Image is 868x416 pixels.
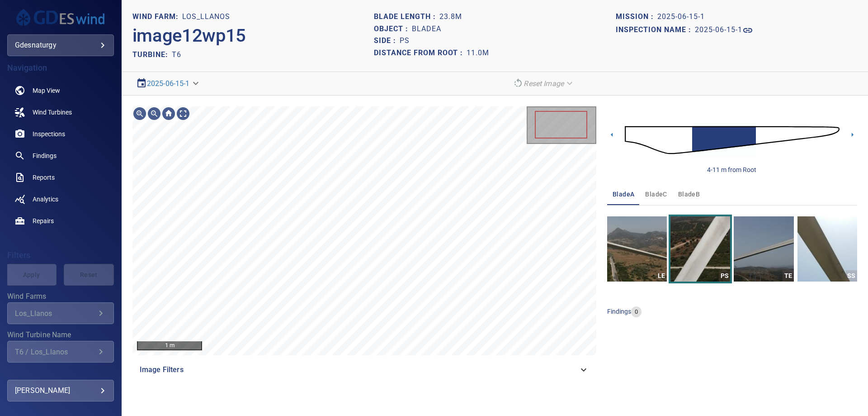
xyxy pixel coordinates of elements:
span: findings [607,308,631,315]
a: PS [670,216,730,282]
h1: 2025-06-15-1 [695,26,742,34]
a: inspections noActive [7,123,114,145]
span: Map View [33,86,60,95]
a: repairs noActive [7,210,114,232]
div: PS [719,270,730,282]
label: Wind Turbine Name [7,331,114,339]
h4: Filters [7,251,114,260]
div: Los_Llanos [15,309,95,318]
div: Image Filters [132,359,596,381]
span: Inspections [33,129,65,139]
div: [PERSON_NAME] [15,383,106,398]
img: d [625,114,840,166]
div: Wind Turbine Name [7,341,114,363]
div: TE [783,270,794,282]
div: Zoom out [147,106,161,121]
div: gdesnaturgy [7,34,114,56]
a: SS [797,216,857,282]
h1: PS [400,37,410,45]
span: Findings [33,151,57,160]
div: LE [656,270,667,282]
a: map noActive [7,80,114,101]
h1: Side : [374,37,400,45]
h1: 2025-06-15-1 [657,13,705,21]
span: bladeC [645,189,667,200]
a: TE [734,216,793,282]
h1: 11.0m [467,49,489,57]
div: Go home [161,106,176,121]
span: Repairs [33,216,54,225]
h1: Distance from root : [374,49,467,57]
h1: Los_Llanos [182,13,230,21]
h1: Blade length : [374,13,439,21]
span: bladeA [613,189,634,200]
h1: Object : [374,25,412,33]
div: Toggle full page [176,106,190,121]
h2: T6 [172,50,181,59]
span: Image Filters [140,364,578,375]
label: Wind Farms [7,293,114,300]
div: Reset Image [509,76,578,91]
span: Analytics [33,195,58,204]
h1: bladeA [412,25,441,33]
div: SS [846,270,857,282]
span: Reports [33,173,55,182]
a: analytics noActive [7,188,114,210]
h4: Navigation [7,63,114,72]
h1: WIND FARM: [132,13,182,21]
h1: 23.8m [439,13,462,21]
h2: image12wp15 [132,25,246,47]
div: gdesnaturgy [15,38,106,53]
a: 2025-06-15-1 [147,79,190,88]
h1: Mission : [616,13,657,21]
span: Wind Turbines [33,108,72,117]
span: 0 [631,308,642,316]
em: Reset Image [524,79,564,88]
a: windturbines noActive [7,101,114,123]
div: 2025-06-15-1 [132,76,204,91]
div: T6 / Los_Llanos [15,348,95,356]
h2: TURBINE: [132,50,172,59]
h1: Inspection name : [616,26,695,34]
a: reports noActive [7,167,114,188]
a: LE [607,216,667,282]
img: gdesnaturgy-logo [15,7,106,27]
div: 4-11 m from Root [707,165,756,174]
span: bladeB [678,189,700,200]
div: Wind Farms [7,302,114,324]
a: 2025-06-15-1 [695,25,753,36]
a: findings noActive [7,145,114,167]
div: Zoom in [132,106,147,121]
